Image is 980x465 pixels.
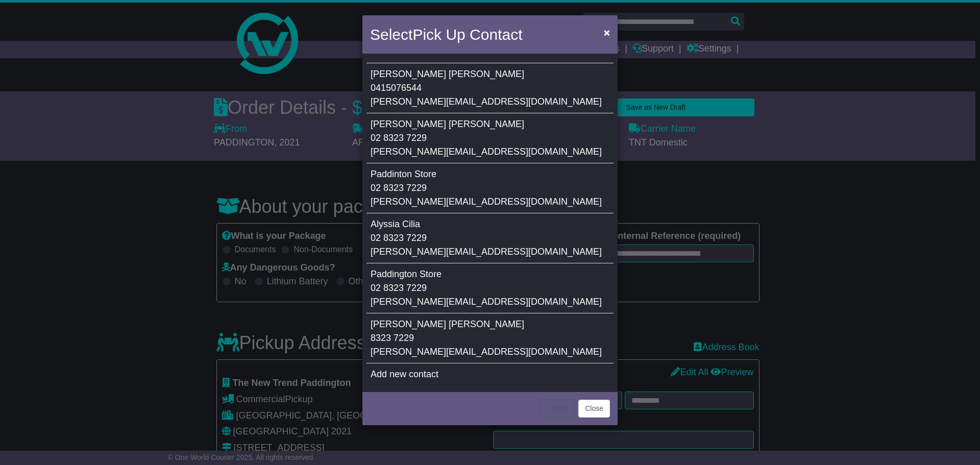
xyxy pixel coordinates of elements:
span: Pick Up [412,26,465,43]
span: Paddington [371,269,417,279]
span: Store [414,169,436,179]
span: [PERSON_NAME] [371,319,446,329]
span: 0415076544 [371,83,422,93]
span: 02 8323 7229 [371,283,427,293]
span: [PERSON_NAME] [449,119,524,129]
span: [PERSON_NAME] [371,69,446,79]
span: [PERSON_NAME][EMAIL_ADDRESS][DOMAIN_NAME] [371,347,602,357]
span: [PERSON_NAME] [449,69,524,79]
span: Add new contact [371,369,438,379]
span: Paddinton [371,169,412,179]
span: Store [420,269,442,279]
span: 02 8323 7229 [371,133,427,143]
span: 02 8323 7229 [371,233,427,243]
button: < Back [540,400,575,418]
span: [PERSON_NAME][EMAIL_ADDRESS][DOMAIN_NAME] [371,146,602,157]
span: Cilia [402,219,420,229]
button: Close [578,400,610,418]
span: 02 8323 7229 [371,183,427,193]
span: Alyssia [371,219,400,229]
span: 8323 7229 [371,333,414,343]
span: [PERSON_NAME][EMAIL_ADDRESS][DOMAIN_NAME] [371,197,602,207]
span: Contact [470,26,522,43]
h4: Select [370,23,522,46]
span: [PERSON_NAME] [371,119,446,129]
button: Close [599,22,615,43]
span: [PERSON_NAME][EMAIL_ADDRESS][DOMAIN_NAME] [371,297,602,307]
span: [PERSON_NAME][EMAIL_ADDRESS][DOMAIN_NAME] [371,96,602,107]
span: × [604,27,610,38]
span: [PERSON_NAME][EMAIL_ADDRESS][DOMAIN_NAME] [371,247,602,257]
span: [PERSON_NAME] [449,319,524,329]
